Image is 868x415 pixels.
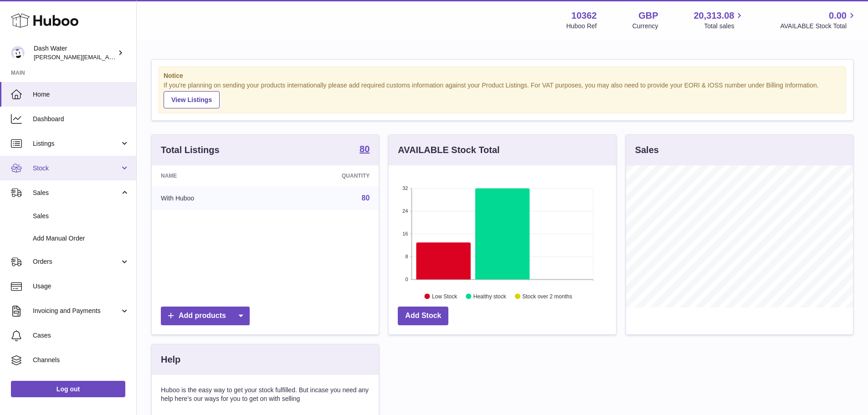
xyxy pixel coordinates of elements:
[34,44,116,61] div: Dash Water
[33,257,120,266] span: Orders
[33,189,120,197] span: Sales
[164,81,841,108] div: If you're planning on sending your products internationally please add required customs informati...
[829,10,847,22] span: 0.00
[360,144,370,154] strong: 80
[161,354,180,366] h3: Help
[398,307,448,325] a: Add Stock
[571,10,597,22] strong: 10362
[11,381,125,397] a: Log out
[693,10,745,31] a: 20,313.08 Total sales
[33,307,120,315] span: Invoicing and Payments
[164,72,841,80] strong: Notice
[780,22,857,31] span: AVAILABLE Stock Total
[406,277,408,282] text: 0
[161,307,250,325] a: Add products
[635,144,659,156] h3: Sales
[33,115,129,123] span: Dashboard
[780,10,857,31] a: 0.00 AVAILABLE Stock Total
[362,194,370,202] a: 80
[33,90,129,99] span: Home
[473,293,507,299] text: Healthy stock
[403,185,408,191] text: 32
[566,22,597,31] div: Huboo Ref
[632,22,658,31] div: Currency
[164,91,220,108] a: View Listings
[33,282,129,291] span: Usage
[272,165,379,186] th: Quantity
[360,144,370,155] a: 80
[152,165,272,186] th: Name
[33,234,129,243] span: Add Manual Order
[34,53,183,61] span: [PERSON_NAME][EMAIL_ADDRESS][DOMAIN_NAME]
[33,139,120,148] span: Listings
[403,208,408,214] text: 24
[403,231,408,236] text: 16
[406,254,408,259] text: 8
[152,186,272,210] td: With Huboo
[33,331,129,340] span: Cases
[161,386,370,403] p: Huboo is the easy way to get your stock fulfilled. But incase you need any help here's our ways f...
[33,164,120,173] span: Stock
[638,10,658,22] strong: GBP
[398,144,499,156] h3: AVAILABLE Stock Total
[693,10,734,22] span: 20,313.08
[11,46,25,60] img: james@dash-water.com
[523,293,572,299] text: Stock over 2 months
[33,212,129,220] span: Sales
[33,356,129,364] span: Channels
[704,22,745,31] span: Total sales
[161,144,220,156] h3: Total Listings
[432,293,457,299] text: Low Stock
